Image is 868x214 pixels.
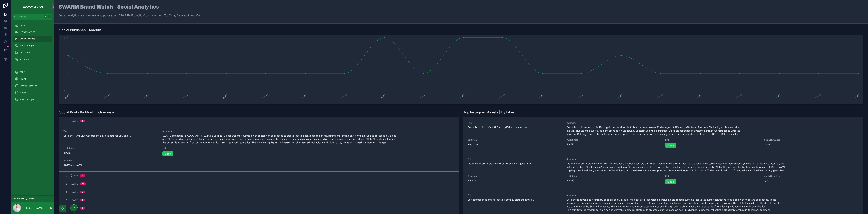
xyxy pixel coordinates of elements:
text: [DATE] [775,93,782,99]
span: Sentiment [468,139,562,141]
span: Title [63,130,158,133]
span: Title [468,158,562,161]
a: Customers [13,49,52,56]
text: [DATE] [143,93,149,99]
button: Jump to...K [13,14,52,20]
span: Investors [20,58,29,61]
span: Summary [566,122,826,124]
span: Title [468,194,562,197]
span: [DATE] [63,151,158,154]
span: Die Firma Swarm Biotactics entwickelt KI-generierte Werbevideos, die den Einsatz von ferngesteuer... [566,162,826,172]
img: App logo [21,4,44,10]
span: SocialNumLikes [764,139,859,141]
div: scrollable content [11,20,54,107]
span: Potential Buyers [20,98,36,101]
tspan: 3 [64,37,65,39]
text: [DATE] [538,93,545,99]
span: [DATE] [71,174,79,177]
span: Related Searches [20,84,37,87]
span: Jump to... [18,15,43,18]
a: Home [13,22,52,28]
span: [DATE] [71,190,79,194]
span: Neutral [468,179,562,182]
span: Summary [162,130,455,133]
span: [DATE] [71,198,79,202]
span: Deutschland ist zurück 😅 Cyborg-Kakerlaken für die ... [468,126,562,129]
a: Open [665,143,676,148]
span: Negative [468,143,562,146]
span: Potential Buyers [20,44,36,47]
span: Link [665,175,760,178]
span: PublishDate [566,175,661,178]
span: Title [468,122,562,124]
span: People [20,91,26,94]
span: Customers [20,51,30,54]
div: 1 [82,199,83,201]
span: Summary [566,194,826,197]
h1: SWARM Brand Watch - Social Analytics [59,4,201,9]
span: Die Firma Swarm Biotactics wirbt mit einem KI-generierten ... [468,162,562,165]
text: [DATE] [617,93,624,99]
text: [DATE] [696,93,703,99]
span: Platform [63,159,257,162]
span: 13,160 [764,143,859,146]
text: [DATE] [301,93,307,99]
tspan: 0 [64,90,65,92]
text: [DATE] [815,93,821,99]
text: [DATE] [183,93,189,99]
span: Link [162,147,290,150]
span: [DATE] [566,143,661,146]
span: Sentiment [468,175,562,178]
span: Summary [566,158,826,161]
span: [DATE] [71,182,79,185]
span: [DATE] [566,179,661,182]
span: SERP [20,71,25,74]
a: TitleGermany Turns Live Cockroaches Into Robots for Spy and ...SummarySWARM Biotactics in [GEOGRA... [59,125,459,171]
a: Brand Analytics [13,29,52,35]
span: [DATE] [71,119,79,123]
text: [DATE] [420,93,426,99]
h1: Top Instagram Assets | By Likes [463,110,515,115]
h1: Social Publishes | Amount [59,28,101,33]
text: [DATE] [262,93,268,99]
div: chart [61,37,861,102]
text: [DATE] [657,93,663,99]
p: Social Analytics, you can see who posts about "SWARM Biotactics" on Instagram, YouTube, Facebook ... [59,13,201,17]
text: [DATE] [499,93,505,99]
div: 2 [82,191,83,193]
text: [DATE] [736,93,742,99]
text: [DATE] [854,93,861,99]
text: [DATE] [222,93,229,99]
text: [DATE] [104,93,110,99]
tspan: 1 [65,72,65,75]
a: TitleDie Firma Swarm Biotactics wirbt mit einem KI-generierten ...SummaryDie Firma Swarm Biotacti... [463,153,863,189]
div: 15 [82,182,84,185]
span: Germany Turns Live Cockroaches Into Robots for Spy and ... [63,134,158,137]
a: People [13,90,52,96]
a: Open [162,151,173,156]
span: Social Analytics [20,37,35,40]
text: [DATE] [578,93,584,99]
h1: Social Posts By Month | Overview [59,110,114,115]
span: Deutschland investiert in die Rüstungsindustrie, einschließlich milliardenschwerer Förderungen fü... [566,126,826,136]
a: Potential Buyers [13,43,52,49]
span: Social [20,78,26,80]
span: Spy cockroaches and AI robots: Germany plots the future ... [468,198,562,201]
a: SERP [13,69,52,75]
a: Social [13,76,52,82]
div: 1 [82,207,83,210]
a: Potential Buyers [13,96,52,102]
a: Related Searches [13,83,52,89]
span: PublishDate [63,147,158,150]
span: SWARM Biotactics in [GEOGRAPHIC_DATA] is utilizing live cockroaches outfitted with sensor-rich ba... [162,134,455,144]
a: TitleDeutschland ist zurück 😅 Cyborg-Kakerlaken für die ...SummaryDeutschland investiert in die R... [463,117,863,153]
span: 1,203 [764,179,859,182]
div: 5 [82,174,83,177]
p: [PERSON_NAME] [24,206,43,210]
a: Open [665,179,676,184]
span: SocialNumLikes [764,175,859,178]
span: [DOMAIN_NAME] [63,163,257,167]
span: Brand Analytics [20,31,35,33]
text: [DATE] [459,93,465,99]
tspan: 2 [64,54,65,57]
